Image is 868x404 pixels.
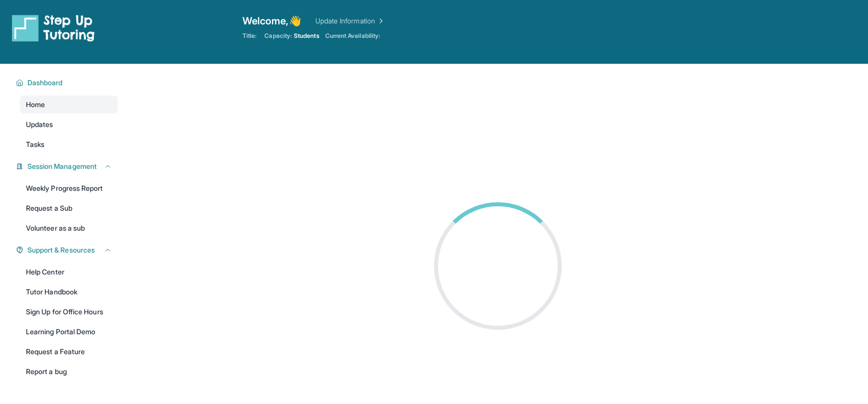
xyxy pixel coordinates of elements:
[264,32,292,40] span: Capacity:
[242,32,256,40] span: Title:
[27,161,97,171] span: Session Management
[23,161,112,171] button: Session Management
[20,199,118,217] a: Request a Sub
[12,14,95,42] img: logo
[23,245,112,255] button: Support & Resources
[27,78,63,88] span: Dashboard
[242,14,301,28] span: Welcome, 👋
[20,343,118,361] a: Request a Feature
[20,283,118,301] a: Tutor Handbook
[20,96,118,114] a: Home
[20,135,118,153] a: Tasks
[325,32,380,40] span: Current Availability:
[375,16,385,26] img: Chevron Right
[23,78,112,88] button: Dashboard
[20,263,118,281] a: Help Center
[20,219,118,237] a: Volunteer as a sub
[20,303,118,321] a: Sign Up for Office Hours
[26,120,53,130] span: Updates
[26,100,45,110] span: Home
[20,323,118,341] a: Learning Portal Demo
[20,179,118,197] a: Weekly Progress Report
[20,363,118,381] a: Report a bug
[26,139,44,149] span: Tasks
[27,245,95,255] span: Support & Resources
[294,32,319,40] span: Students
[20,116,118,134] a: Updates
[315,16,385,26] a: Update Information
